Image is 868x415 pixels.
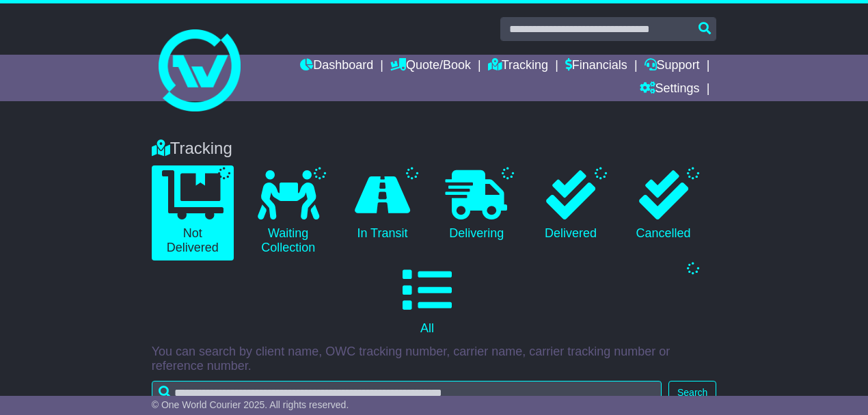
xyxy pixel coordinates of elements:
a: Quote/Book [390,55,471,78]
a: In Transit [343,165,422,246]
a: Support [645,55,700,78]
a: Delivering [435,165,517,246]
a: All [152,260,703,341]
a: Cancelled [624,165,703,246]
a: Financials [565,55,627,78]
a: Tracking [488,55,548,78]
a: Waiting Collection [247,165,329,260]
button: Search [668,381,716,405]
span: © One World Courier 2025. All rights reserved. [152,399,349,410]
a: Dashboard [300,55,373,78]
p: You can search by client name, OWC tracking number, carrier name, carrier tracking number or refe... [152,345,717,374]
div: Tracking [145,139,724,159]
a: Settings [640,78,700,101]
a: Delivered [531,165,610,246]
a: Not Delivered [152,165,234,260]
